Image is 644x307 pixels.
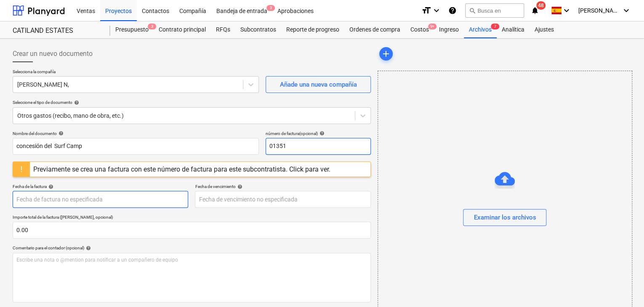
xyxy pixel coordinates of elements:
input: Importe total de la factura (coste neto, opcional) [13,222,371,238]
div: Añade una nueva compañía [279,79,357,90]
input: Nombre del documento [13,138,259,155]
p: Importe total de la factura ([PERSON_NAME], opcional) [13,214,371,222]
a: Contrato principal [154,21,211,38]
input: número de factura [266,138,371,155]
div: Fecha de vencimiento [195,184,370,189]
a: Reporte de progreso [281,21,344,38]
input: Fecha de factura no especificada [13,191,188,208]
a: Ingreso [434,21,464,38]
i: Base de conocimientos [448,5,457,16]
span: 3 [148,24,156,29]
span: help [84,246,91,251]
i: keyboard_arrow_down [621,5,631,16]
div: Nombre del documento [13,131,259,136]
button: Añade una nueva compañía [266,76,371,93]
a: Ordenes de compra [344,21,405,38]
div: Fecha de la factura [13,184,188,189]
i: format_size [421,5,431,16]
span: help [318,131,325,136]
div: Widget de chat [602,267,644,307]
i: keyboard_arrow_down [562,5,572,16]
a: RFQs [211,21,235,38]
span: Crear un nuevo documento [13,49,93,59]
div: Comentario para el contador (opcional) [13,245,371,251]
div: Presupuesto [110,21,154,38]
span: help [72,100,79,105]
span: help [235,184,242,189]
a: Analítica [497,21,530,38]
a: Ajustes [530,21,559,38]
div: CATILAND ESTATES [13,26,100,35]
i: keyboard_arrow_down [431,5,442,16]
div: número de factura (opcional) [266,131,371,136]
span: [PERSON_NAME] [578,7,620,14]
p: Selecciona la compañía [13,69,259,76]
a: Subcontratos [235,21,281,38]
button: Busca en [465,3,524,18]
div: Archivos [464,21,497,38]
button: Examinar los archivos [463,209,546,226]
div: Costos [405,21,434,38]
a: Costos9+ [405,21,434,38]
span: help [57,131,64,136]
span: 48 [536,1,546,10]
span: 3 [266,5,275,11]
div: Seleccione el tipo de documento [13,100,371,105]
span: 9+ [428,24,436,29]
iframe: Chat Widget [602,267,644,307]
div: Examinar los archivos [474,212,536,223]
span: search [469,7,476,14]
span: add [381,49,391,59]
span: 7 [491,24,499,29]
i: notifications [531,5,539,16]
div: Previamente se crea una factura con este número de factura para este subcontratista. Click para ver. [33,165,330,173]
span: help [47,184,53,189]
a: Archivos7 [464,21,497,38]
input: Fecha de vencimiento no especificada [195,191,370,208]
a: Presupuesto3 [110,21,154,38]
